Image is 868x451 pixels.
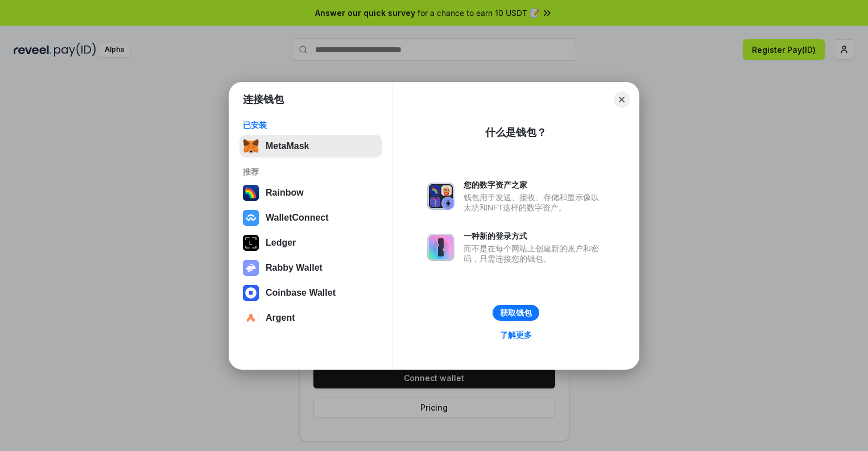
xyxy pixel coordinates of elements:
div: Rainbow [266,188,304,198]
div: Argent [266,313,295,323]
button: 获取钱包 [493,305,539,321]
img: svg+xml,%3Csvg%20xmlns%3D%22http%3A%2F%2Fwww.w3.org%2F2000%2Fsvg%22%20fill%3D%22none%22%20viewBox... [427,183,454,210]
button: WalletConnect [239,206,382,229]
img: svg+xml,%3Csvg%20xmlns%3D%22http%3A%2F%2Fwww.w3.org%2F2000%2Fsvg%22%20fill%3D%22none%22%20viewBox... [243,260,259,276]
img: svg+xml,%3Csvg%20width%3D%22120%22%20height%3D%22120%22%20viewBox%3D%220%200%20120%20120%22%20fil... [243,185,259,201]
button: Ledger [239,231,382,254]
button: Close [614,92,630,107]
button: Argent [239,307,382,329]
div: 了解更多 [500,330,532,340]
div: WalletConnect [266,213,329,223]
div: Coinbase Wallet [266,288,336,298]
button: Rainbow [239,181,382,204]
div: 什么是钱包？ [485,126,547,139]
div: 推荐 [243,167,379,177]
img: svg+xml,%3Csvg%20width%3D%2228%22%20height%3D%2228%22%20viewBox%3D%220%200%2028%2028%22%20fill%3D... [243,285,259,301]
img: svg+xml,%3Csvg%20xmlns%3D%22http%3A%2F%2Fwww.w3.org%2F2000%2Fsvg%22%20width%3D%2228%22%20height%3... [243,235,259,251]
div: 而不是在每个网站上创建新的账户和密码，只需连接您的钱包。 [464,243,605,264]
div: Rabby Wallet [266,263,323,273]
img: svg+xml,%3Csvg%20width%3D%2228%22%20height%3D%2228%22%20viewBox%3D%220%200%2028%2028%22%20fill%3D... [243,210,259,226]
div: 您的数字资产之家 [464,180,605,190]
button: Coinbase Wallet [239,282,382,304]
div: MetaMask [266,141,309,151]
button: MetaMask [239,135,382,158]
button: Rabby Wallet [239,256,382,279]
img: svg+xml,%3Csvg%20fill%3D%22none%22%20height%3D%2233%22%20viewBox%3D%220%200%2035%2033%22%20width%... [243,138,259,154]
img: svg+xml,%3Csvg%20xmlns%3D%22http%3A%2F%2Fwww.w3.org%2F2000%2Fsvg%22%20fill%3D%22none%22%20viewBox... [427,234,454,261]
div: 获取钱包 [500,308,532,318]
div: 一种新的登录方式 [464,231,605,241]
h1: 连接钱包 [243,93,284,106]
div: 钱包用于发送、接收、存储和显示像以太坊和NFT这样的数字资产。 [464,192,605,213]
div: 已安装 [243,120,379,130]
div: Ledger [266,238,296,248]
img: svg+xml,%3Csvg%20width%3D%2228%22%20height%3D%2228%22%20viewBox%3D%220%200%2028%2028%22%20fill%3D... [243,310,259,326]
a: 了解更多 [493,328,539,342]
